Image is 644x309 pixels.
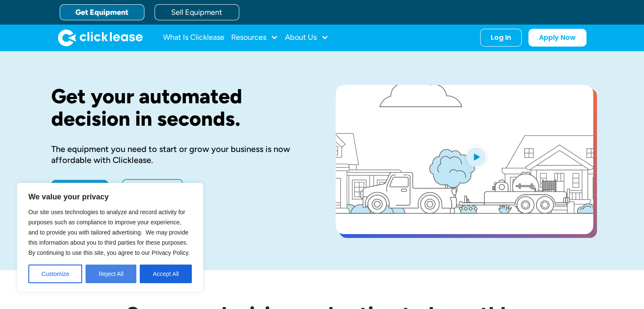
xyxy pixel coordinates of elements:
button: Customize [28,265,82,283]
button: Reject All [86,265,136,283]
a: What Is Clicklease [163,29,224,46]
button: Accept All [140,265,192,283]
div: About Us [285,29,329,46]
img: Blue play button logo on a light blue circular background [464,145,487,168]
a: home [58,29,143,46]
span: Our site uses technologies to analyze and record activity for purposes such as compliance to impr... [28,209,190,256]
a: Learn More [122,179,183,198]
a: open lightbox [336,85,593,234]
p: We value your privacy [28,192,192,202]
h1: Get your automated decision in seconds. [51,85,309,130]
a: Get Equipment [60,4,144,20]
div: Log In [491,33,511,42]
a: Apply Now [528,29,586,47]
div: We value your privacy [17,183,203,292]
a: Apply Now [51,180,108,197]
div: The equipment you need to start or grow your business is now affordable with Clicklease. [51,143,309,166]
a: Sell Equipment [155,4,239,20]
img: Clicklease logo [58,29,143,46]
div: Resources [231,29,278,46]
